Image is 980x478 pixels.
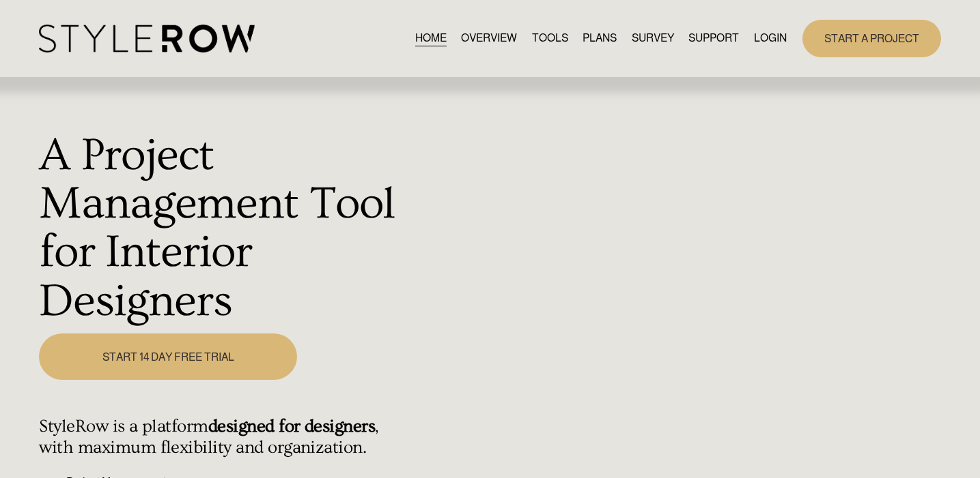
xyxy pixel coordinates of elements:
img: StyleRow [39,25,254,53]
a: PLANS [583,29,617,48]
a: folder dropdown [688,29,739,48]
a: START A PROJECT [802,20,941,57]
h4: StyleRow is a platform , with maximum flexibility and organization. [39,416,410,458]
a: HOME [415,29,447,48]
a: SURVEY [632,29,674,48]
a: OVERVIEW [461,29,517,48]
span: SUPPORT [688,30,739,46]
a: TOOLS [532,29,568,48]
strong: designed for designers [208,416,375,436]
a: LOGIN [754,29,787,48]
h1: A Project Management Tool for Interior Designers [39,132,410,327]
a: START 14 DAY FREE TRIAL [39,333,296,380]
